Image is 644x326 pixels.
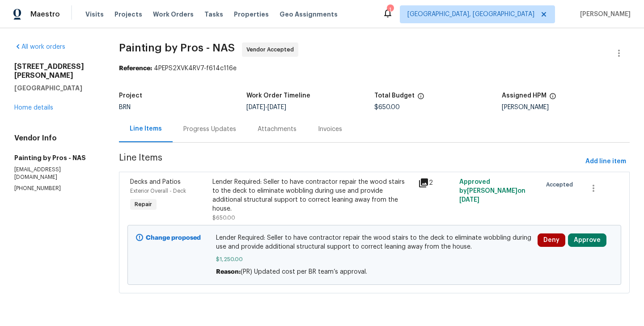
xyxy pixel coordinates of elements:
[183,125,236,134] div: Progress Updates
[119,104,131,110] span: BRN
[241,269,367,275] span: (PR) Updated cost per BR team’s approval.
[585,156,626,167] span: Add line item
[14,105,53,111] a: Home details
[131,200,156,209] span: Repair
[216,255,532,264] span: $1,250.00
[119,42,235,53] span: Painting by Pros - NAS
[258,125,297,134] div: Attachments
[14,153,97,162] h5: Painting by Pros - NAS
[119,64,630,73] div: 4PEPS2XVK4RV7-f614c116e
[318,125,342,134] div: Invoices
[14,166,97,181] p: [EMAIL_ADDRESS][DOMAIN_NAME]
[130,188,186,194] span: Exterior Overall - Deck
[14,134,97,143] h4: Vendor Info
[234,10,269,19] span: Properties
[14,62,97,80] h2: [STREET_ADDRESS][PERSON_NAME]
[374,104,400,110] span: $650.00
[582,153,630,170] button: Add line item
[130,124,162,133] div: Line Items
[14,44,65,50] a: All work orders
[216,233,532,251] span: Lender Required: Seller to have contractor repair the wood stairs to the deck to eliminate wobbli...
[119,153,582,170] span: Line Items
[212,215,235,220] span: $650.00
[119,65,152,72] b: Reference:
[459,179,525,203] span: Approved by [PERSON_NAME] on
[119,93,142,99] h5: Project
[576,10,631,19] span: [PERSON_NAME]
[374,93,415,99] h5: Total Budget
[30,10,60,19] span: Maestro
[246,45,297,54] span: Vendor Accepted
[546,180,576,189] span: Accepted
[267,104,286,110] span: [DATE]
[246,93,310,99] h5: Work Order Timeline
[246,104,286,110] span: -
[114,10,142,19] span: Projects
[212,178,413,213] div: Lender Required: Seller to have contractor repair the wood stairs to the deck to eliminate wobbli...
[280,10,338,19] span: Geo Assignments
[417,93,424,104] span: The total cost of line items that have been proposed by Opendoor. This sum includes line items th...
[216,269,241,275] span: Reason:
[204,11,223,17] span: Tasks
[85,10,104,19] span: Visits
[502,93,547,99] h5: Assigned HPM
[538,233,565,247] button: Deny
[502,104,630,110] div: [PERSON_NAME]
[387,5,393,14] div: 1
[407,10,534,19] span: [GEOGRAPHIC_DATA], [GEOGRAPHIC_DATA]
[246,104,265,110] span: [DATE]
[146,235,201,241] b: Change proposed
[418,178,454,188] div: 2
[14,84,97,93] h5: [GEOGRAPHIC_DATA]
[459,197,479,203] span: [DATE]
[130,179,181,185] span: Decks and Patios
[14,185,97,192] p: [PHONE_NUMBER]
[568,233,606,247] button: Approve
[549,93,556,104] span: The hpm assigned to this work order.
[153,10,194,19] span: Work Orders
